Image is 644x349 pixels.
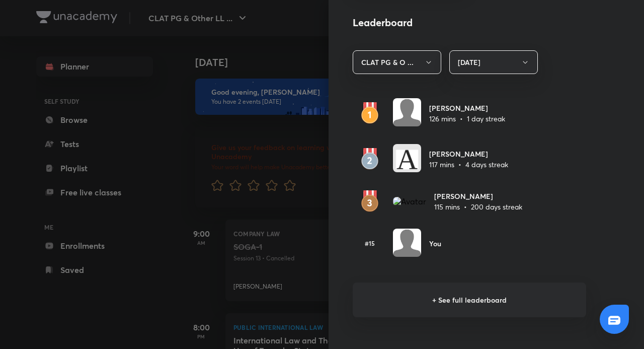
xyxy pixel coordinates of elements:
[434,191,522,201] h6: [PERSON_NAME]
[434,201,522,212] p: 115 mins • 200 days streak
[353,50,441,74] button: CLAT PG & O ...
[393,197,426,206] img: Avatar
[353,102,387,124] img: rank1.svg
[429,113,505,124] p: 126 mins • 1 day streak
[353,15,586,30] h4: Leaderboard
[353,283,586,317] h6: + See full leaderboard
[449,50,538,74] button: [DATE]
[429,159,508,170] p: 117 mins • 4 days streak
[393,229,421,257] img: Avatar
[429,149,508,159] h6: [PERSON_NAME]
[429,103,505,113] h6: [PERSON_NAME]
[353,239,387,248] h6: #15
[353,190,387,213] img: rank3.svg
[393,144,421,172] img: Avatar
[429,238,441,249] h6: You
[393,98,421,126] img: Avatar
[353,148,387,170] img: rank2.svg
